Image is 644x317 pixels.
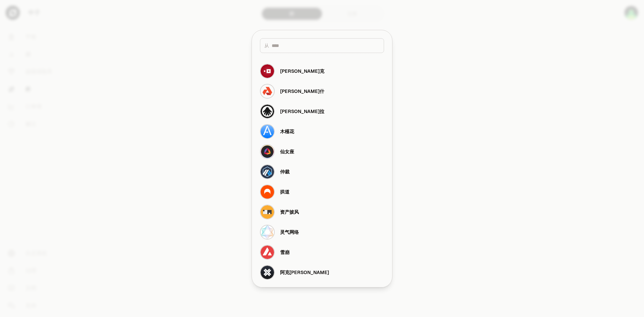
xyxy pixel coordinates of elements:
font: [PERSON_NAME]拉 [280,108,324,114]
img: Allora 标志 [260,104,275,119]
button: Arbitrum 徽标仲裁 [256,162,388,182]
button: Allora 标志[PERSON_NAME]拉 [256,101,388,121]
button: 拱门标志拱道 [256,182,388,202]
button: Axelar 标志阿克[PERSON_NAME] [256,262,388,282]
img: 仙女座标志 [260,144,275,159]
button: Aura 网络标志灵气网络 [256,222,388,242]
font: 拱道 [280,189,289,195]
button: 木槿花标志木槿花 [256,121,388,142]
button: Agoric 标志[PERSON_NAME]克 [256,61,388,81]
font: 木槿花 [280,128,294,135]
font: [PERSON_NAME]什 [280,88,324,94]
img: 雪崩标志 [260,245,275,260]
font: 雪崩 [280,249,289,255]
img: Akash 标志 [260,84,275,99]
font: 从 [264,43,269,49]
img: 巴比伦创世纪标志 [260,285,275,300]
img: Axelar 标志 [260,265,275,280]
font: 仲裁 [280,169,289,175]
button: AssetMantle 徽标资产披风 [256,202,388,222]
button: Akash 标志[PERSON_NAME]什 [256,81,388,101]
img: AssetMantle 徽标 [260,205,275,219]
font: 灵气网络 [280,229,299,235]
font: 阿克[PERSON_NAME] [280,269,329,275]
font: [PERSON_NAME]克 [280,68,324,74]
button: 巴比伦创世纪标志 [256,282,388,303]
font: 资产披风 [280,209,299,215]
font: 仙女座 [280,149,294,155]
img: 木槿花标志 [260,124,275,139]
img: Aura 网络标志 [260,225,275,240]
img: Arbitrum 徽标 [260,164,275,179]
img: 拱门标志 [260,184,275,199]
button: 仙女座标志仙女座 [256,142,388,162]
img: Agoric 标志 [260,64,275,78]
button: 雪崩标志雪崩 [256,242,388,262]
